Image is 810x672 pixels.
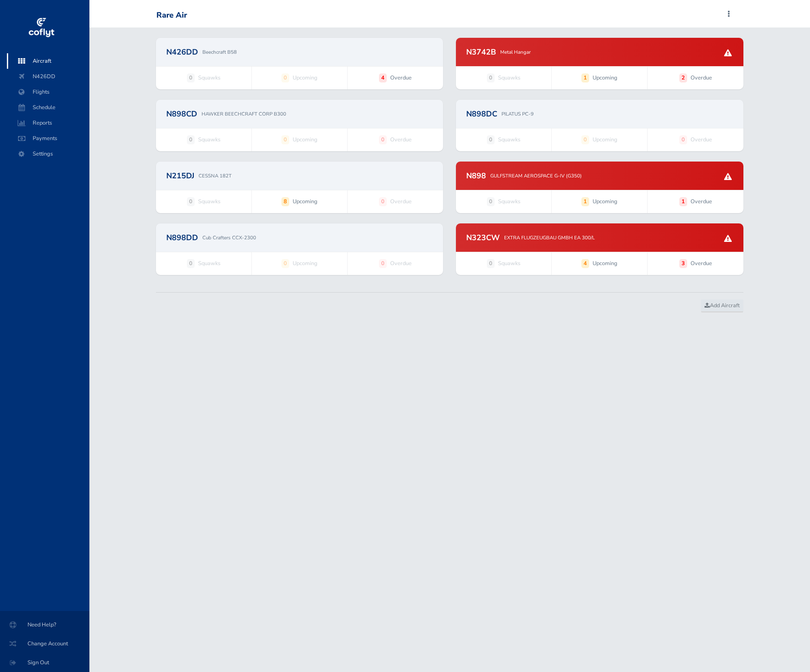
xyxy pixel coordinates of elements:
strong: 0 [379,197,387,206]
img: coflyt logo [27,15,55,41]
span: Overdue [390,197,412,206]
p: Cub Crafters CCX-2300 [202,234,256,241]
span: Overdue [390,135,412,144]
strong: 2 [679,73,687,82]
span: Reports [15,115,81,131]
p: HAWKER BEECHCRAFT CORP B300 [202,110,286,118]
h2: N898 [466,172,486,180]
span: Squawks [498,259,520,268]
a: N898DC PILATUS PC-9 0 Squawks 0 Upcoming 0 Overdue [456,100,743,151]
span: Upcoming [593,135,617,144]
a: N3742B Metal Hangar 0 Squawks 1 Upcoming 2 Overdue [456,38,743,89]
a: N898 GULFSTREAM AEROSPACE G-IV (G350) 0 Squawks 1 Upcoming 1 Overdue [456,162,743,213]
span: Overdue [691,259,712,268]
a: N323CW EXTRA FLUGZEUGBAU GMBH EA 300/L 0 Squawks 4 Upcoming 3 Overdue [456,223,743,275]
span: Squawks [198,197,220,206]
p: EXTRA FLUGZEUGBAU GMBH EA 300/L [504,234,595,241]
span: Upcoming [293,73,318,82]
strong: 1 [581,73,589,82]
strong: 0 [187,197,195,206]
span: Squawks [198,73,220,82]
h2: N898CD [166,110,197,118]
strong: 4 [379,73,387,82]
strong: 0 [187,73,195,82]
span: Upcoming [593,73,617,82]
strong: 0 [487,73,495,82]
a: Add Aircraft [701,299,743,312]
strong: 0 [379,135,387,144]
strong: 3 [679,259,687,268]
span: Upcoming [593,197,617,206]
a: N898CD HAWKER BEECHCRAFT CORP B300 0 Squawks 0 Upcoming 0 Overdue [156,100,443,151]
span: Overdue [691,197,712,206]
span: Upcoming [293,259,318,268]
span: Aircraft [15,53,81,69]
span: Overdue [390,73,412,82]
div: Rare Air [156,11,187,20]
strong: 0 [281,135,289,144]
span: Need Help? [10,617,79,632]
p: GULFSTREAM AEROSPACE G-IV (G350) [490,172,582,180]
strong: 4 [581,259,589,268]
strong: 0 [379,259,387,268]
strong: 8 [281,197,289,206]
strong: 1 [679,197,687,206]
h2: N898DD [166,234,198,241]
h2: N215DJ [166,172,194,180]
strong: 0 [487,197,495,206]
p: Metal Hangar [500,48,531,56]
span: Overdue [390,259,412,268]
span: N426DD [15,69,81,84]
strong: 0 [487,259,495,268]
p: CESSNA 182T [199,172,232,180]
span: Change Account [10,636,79,651]
span: Squawks [198,259,220,268]
span: Squawks [498,73,520,82]
p: Beechcraft B58 [202,48,237,56]
h2: N426DD [166,48,198,56]
span: Payments [15,131,81,146]
span: Flights [15,84,81,100]
a: N215DJ CESSNA 182T 0 Squawks 8 Upcoming 0 Overdue [156,162,443,213]
strong: 0 [487,135,495,144]
span: Upcoming [293,197,318,206]
a: N426DD Beechcraft B58 0 Squawks 0 Upcoming 4 Overdue [156,38,443,89]
span: Squawks [198,135,220,144]
strong: 0 [581,135,589,144]
strong: 1 [581,197,589,206]
strong: 0 [679,135,687,144]
span: Squawks [498,197,520,206]
span: Upcoming [593,259,617,268]
span: Sign Out [10,655,79,670]
span: Overdue [691,73,712,82]
span: Squawks [498,135,520,144]
span: Upcoming [293,135,318,144]
h2: N323CW [466,234,500,241]
strong: 0 [187,259,195,268]
a: N898DD Cub Crafters CCX-2300 0 Squawks 0 Upcoming 0 Overdue [156,223,443,275]
span: Overdue [691,135,712,144]
p: PILATUS PC-9 [501,110,534,118]
strong: 0 [187,135,195,144]
strong: 0 [281,259,289,268]
h2: N3742B [466,48,496,56]
span: Schedule [15,100,81,115]
span: Add Aircraft [705,302,740,309]
h2: N898DC [466,110,497,118]
span: Settings [15,146,81,162]
strong: 0 [281,73,289,82]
